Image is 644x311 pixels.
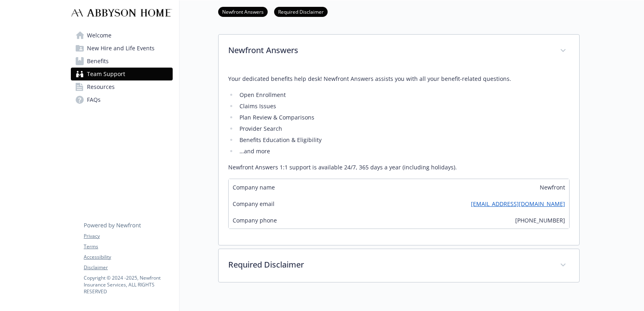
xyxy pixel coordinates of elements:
[219,35,579,68] div: Newfront Answers
[71,93,173,106] a: FAQs
[84,243,172,250] a: Terms
[228,259,550,271] p: Required Disclaimer
[71,80,173,93] a: Resources
[84,253,172,261] a: Accessibility
[71,55,173,68] a: Benefits
[237,90,570,100] li: Open Enrollment
[71,68,173,80] a: Team Support
[540,183,565,192] span: Newfront
[87,29,111,42] span: Welcome
[71,42,173,55] a: New Hire and Life Events
[228,44,550,56] p: Newfront Answers
[71,29,173,42] a: Welcome
[471,200,565,208] a: [EMAIL_ADDRESS][DOMAIN_NAME]
[87,42,155,55] span: New Hire and Life Events
[228,163,570,172] p: Newfront Answers 1:1 support is available 24/7, 365 days a year (including holidays).
[218,8,268,15] a: Newfront Answers
[228,74,570,84] p: Your dedicated benefits help desk! Newfront Answers assists you with all your benefit-related que...
[233,216,277,224] span: Company phone
[237,146,570,156] li: …and more
[237,113,570,122] li: Plan Review & Comparisons
[87,55,109,68] span: Benefits
[237,135,570,145] li: Benefits Education & Eligibility
[87,80,115,93] span: Resources
[233,183,275,192] span: Company name
[87,93,101,106] span: FAQs
[84,264,172,271] a: Disclaimer
[87,68,125,80] span: Team Support
[237,124,570,134] li: Provider Search
[84,274,172,295] p: Copyright © 2024 - 2025 , Newfront Insurance Services, ALL RIGHTS RESERVED
[237,101,570,111] li: Claims Issues
[515,216,565,224] span: [PHONE_NUMBER]
[233,200,275,208] span: Company email
[219,249,579,282] div: Required Disclaimer
[84,233,172,240] a: Privacy
[219,68,579,245] div: Newfront Answers
[274,8,328,15] a: Required Disclaimer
